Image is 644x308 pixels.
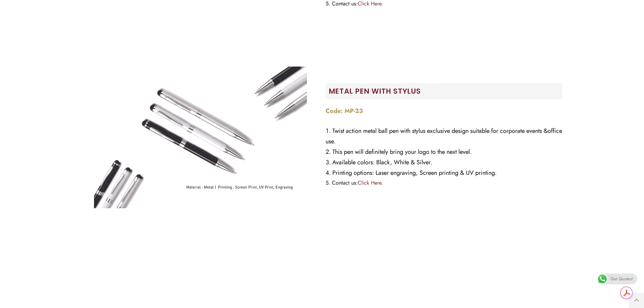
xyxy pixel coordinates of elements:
li: Twist action metal ball pen with stylus exclusive design suitable for corporate events &office use. [326,126,562,147]
li: Printing options: Laser engraving, Screen printing & UV printing. [326,168,562,178]
li: Available colors: Black, White & Silver. [326,157,562,168]
li: Contact us: [326,178,562,188]
span: Get Quotes! [611,274,633,284]
h2: Metal Pen with Stylus [329,87,562,96]
li: This pen will definitely bring your logo to the next level. [326,147,562,157]
strong: Code: MP-23 [326,106,363,115]
a: Click Here. [358,179,383,187]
